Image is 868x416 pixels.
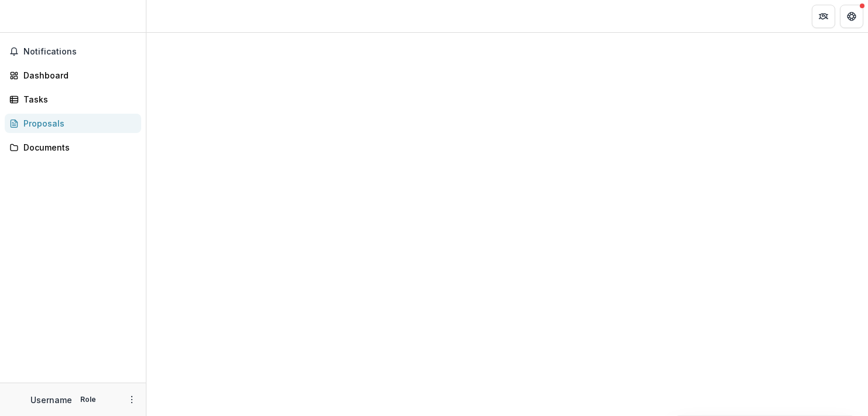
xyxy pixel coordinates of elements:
[77,394,100,405] p: Role
[5,42,141,61] button: Notifications
[5,114,141,133] a: Proposals
[23,141,132,154] div: Documents
[23,117,132,129] div: Proposals
[23,47,136,57] span: Notifications
[840,5,863,28] button: Get Help
[812,5,835,28] button: Partners
[125,393,139,407] button: More
[30,394,72,406] p: Username
[23,93,132,105] div: Tasks
[23,69,132,81] div: Dashboard
[5,90,141,109] a: Tasks
[5,138,141,157] a: Documents
[5,66,141,85] a: Dashboard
